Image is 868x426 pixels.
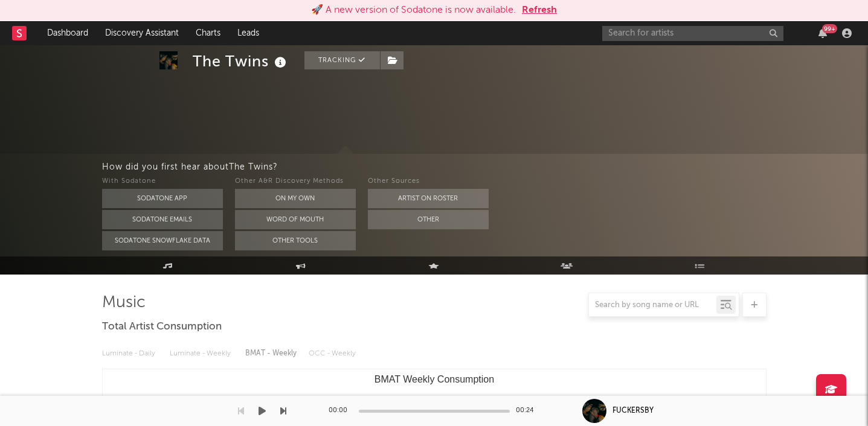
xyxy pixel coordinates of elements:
[311,3,516,17] div: 🚀 A new version of Sodatone is now available.
[235,174,356,189] div: Other A&R Discovery Methods
[589,300,716,310] input: Search by song name or URL
[818,28,827,38] button: 99+
[187,21,229,45] a: Charts
[102,231,223,250] button: Sodatone Snowflake Data
[193,51,289,71] div: The Twins
[304,51,380,69] button: Tracking
[235,189,356,208] button: On My Own
[97,21,187,45] a: Discovery Assistant
[235,231,356,250] button: Other Tools
[522,3,557,17] button: Refresh
[102,210,223,229] button: Sodatone Emails
[102,320,222,334] span: Total Artist Consumption
[235,210,356,229] button: Word Of Mouth
[39,21,97,45] a: Dashboard
[368,210,489,229] button: Other
[329,404,353,418] div: 00:00
[102,174,223,189] div: With Sodatone
[102,189,223,208] button: Sodatone App
[822,24,837,33] div: 99 +
[229,21,268,45] a: Leads
[374,374,493,384] text: BMAT Weekly Consumption
[516,404,540,418] div: 00:24
[602,26,783,41] input: Search for artists
[612,405,654,416] div: FUCKERSBY
[368,174,489,189] div: Other Sources
[368,189,489,208] button: Artist on Roster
